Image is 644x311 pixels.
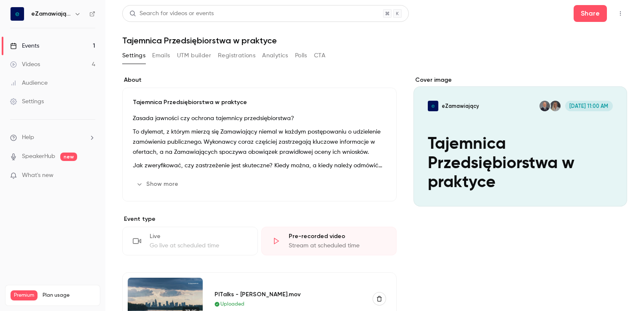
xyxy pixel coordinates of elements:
[177,49,211,62] button: UTM builder
[133,98,386,107] p: Tajemnica Przedsiębiorstwa w praktyce
[218,49,255,62] button: Registrations
[122,215,397,223] p: Event type
[129,9,214,18] div: Search for videos or events
[133,161,386,171] p: Jak zweryfikować, czy zastrzeżenie jest skuteczne? Kiedy można, a kiedy należy odmówić utajnienia...
[133,177,183,191] button: Show more
[215,290,363,299] div: PITalks - [PERSON_NAME].mov
[261,227,397,255] div: Pre-recorded videoStream at scheduled time
[10,133,95,142] li: help-dropdown-opener
[220,300,244,308] span: Uploaded
[289,241,386,250] div: Stream at scheduled time
[11,7,24,21] img: eZamawiający
[122,49,145,62] button: Settings
[43,292,95,299] span: Plan usage
[122,76,397,84] label: About
[133,127,386,157] p: To dylemat, z którym mierzą się Zamawiający niemal w każdym postępowaniu o udzielenie zamówienia ...
[10,97,44,106] div: Settings
[574,5,607,22] button: Share
[22,171,54,180] span: What's new
[289,232,386,241] div: Pre-recorded video
[10,60,40,69] div: Videos
[413,76,627,84] label: Cover image
[122,227,258,255] div: LiveGo live at scheduled time
[22,133,34,142] span: Help
[22,152,55,161] a: SpeakerHub
[31,10,71,18] h6: eZamawiający
[11,290,38,300] span: Premium
[60,153,77,161] span: new
[150,241,247,250] div: Go live at scheduled time
[262,49,288,62] button: Analytics
[152,49,170,62] button: Emails
[10,42,39,50] div: Events
[295,49,307,62] button: Polls
[150,232,247,241] div: Live
[314,49,325,62] button: CTA
[85,172,95,180] iframe: Noticeable Trigger
[10,79,48,87] div: Audience
[122,35,627,46] h1: Tajemnica Przedsiębiorstwa w praktyce
[133,113,386,123] p: Zasada jawności czy ochrona tajemnicy przedsiębiorstwa?
[413,76,627,206] section: Cover image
